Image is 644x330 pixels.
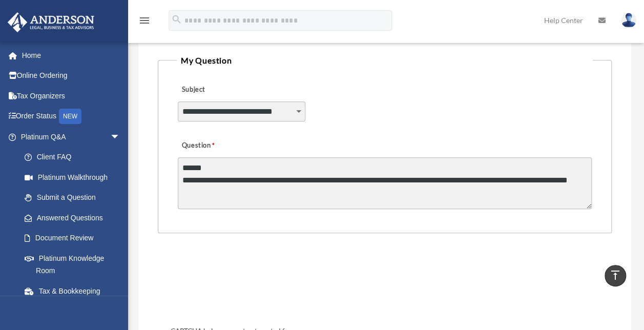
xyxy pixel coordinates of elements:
a: Client FAQ [14,147,136,168]
a: menu [138,18,151,27]
a: Order StatusNEW [7,106,136,127]
a: Answered Questions [14,208,136,228]
a: Document Review [14,228,136,249]
span: arrow_drop_down [110,127,131,148]
legend: My Question [177,53,593,68]
a: Home [7,45,136,66]
div: NEW [59,109,81,124]
iframe: reCAPTCHA [161,265,317,305]
label: Question [178,138,257,153]
a: Platinum Q&Aarrow_drop_down [7,127,136,147]
a: Platinum Knowledge Room [14,248,136,281]
i: search [171,14,182,25]
a: Tax & Bookkeeping Packages [14,281,136,314]
label: Subject [178,82,275,97]
a: Online Ordering [7,66,136,86]
i: menu [138,14,151,27]
a: Submit a Question [14,188,131,208]
img: User Pic [621,13,636,28]
img: Anderson Advisors Platinum Portal [5,12,97,32]
a: Tax Organizers [7,86,136,106]
a: Platinum Walkthrough [14,167,136,188]
i: vertical_align_top [609,269,621,281]
a: vertical_align_top [605,265,626,286]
